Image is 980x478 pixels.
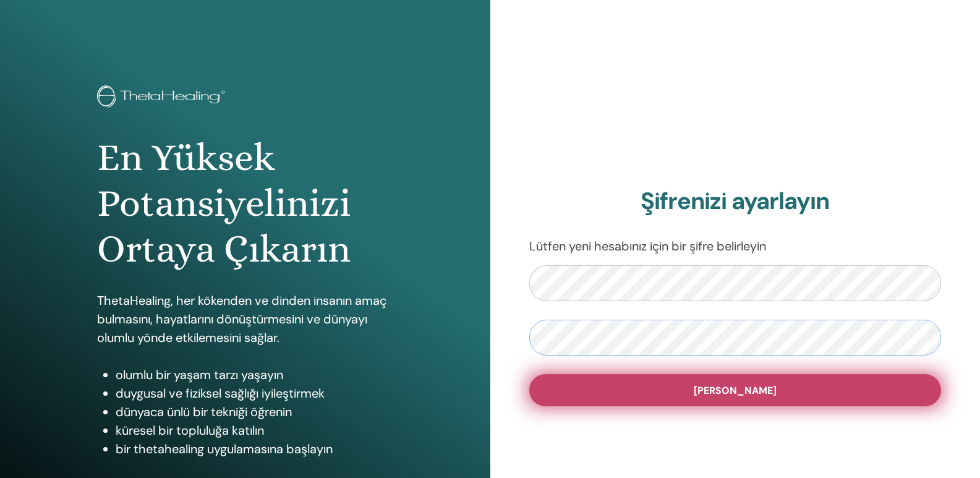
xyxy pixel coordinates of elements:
font: [PERSON_NAME] [694,384,777,397]
button: [PERSON_NAME] [529,374,942,406]
font: ThetaHealing, her kökenden ve dinden insanın amaç bulmasını, hayatlarını dönüştürmesini ve dünyay... [97,292,386,346]
font: duygusal ve fiziksel sağlığı iyileştirmek [116,385,325,401]
font: bir thetahealing uygulamasına başlayın [116,441,333,457]
font: Lütfen yeni hesabınız için bir şifre belirleyin [529,238,766,254]
font: olumlu bir yaşam tarzı yaşayın [116,367,283,383]
font: dünyaca ünlü bir tekniği öğrenin [116,404,292,420]
font: En Yüksek Potansiyelinizi Ortaya Çıkarın [97,135,351,271]
font: Şifrenizi ayarlayın [641,186,829,216]
font: küresel bir topluluğa katılın [116,422,264,438]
